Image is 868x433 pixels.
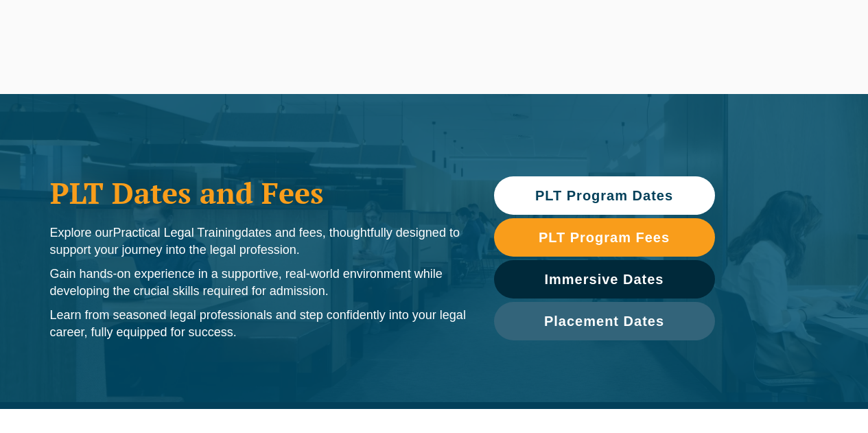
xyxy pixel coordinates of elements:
h1: PLT Dates and Fees [50,176,467,210]
span: PLT Program Dates [535,189,673,202]
p: Gain hands-on experience in a supportive, real-world environment while developing the crucial ski... [50,266,467,300]
p: Explore our dates and fees, thoughtfully designed to support your journey into the legal profession. [50,224,467,259]
span: Placement Dates [544,314,664,328]
a: PLT Program Dates [494,176,715,215]
a: Placement Dates [494,302,715,340]
a: PLT Program Fees [494,218,715,257]
p: Learn from seasoned legal professionals and step confidently into your legal career, fully equipp... [50,307,467,341]
span: Immersive Dates [545,272,664,286]
span: PLT Program Fees [539,231,670,244]
span: Practical Legal Training [113,226,242,239]
a: Immersive Dates [494,260,715,299]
